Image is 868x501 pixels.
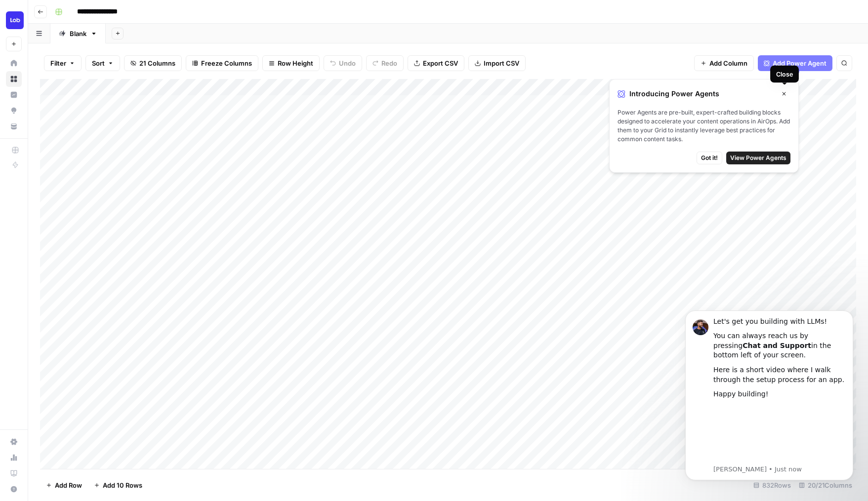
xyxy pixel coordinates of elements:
a: Browse [6,71,22,87]
button: Export CSV [408,55,464,71]
a: Learning Hub [6,465,22,481]
iframe: youtube [43,106,175,165]
div: Introducing Power Agents [618,87,790,100]
button: Add Column [694,55,754,71]
a: Usage [6,450,22,465]
button: 21 Columns [124,55,182,71]
span: Filter [50,58,66,68]
button: Add Power Agent [758,55,832,71]
span: Add Power Agent [773,58,827,68]
span: Sort [92,58,105,68]
span: Power Agents are pre-built, expert-crafted building blocks designed to accelerate your content op... [618,108,790,144]
span: Add 10 Rows [103,480,142,490]
div: Blank [70,29,86,39]
button: Row Height [262,55,320,71]
button: View Power Agents [726,152,790,164]
span: Add Row [55,480,82,490]
a: Settings [6,434,22,450]
span: 21 Columns [139,58,175,68]
span: Row Height [278,58,313,68]
button: Help + Support [6,481,22,497]
button: Filter [44,55,82,71]
button: Sort [85,55,120,71]
a: Your Data [6,118,22,134]
span: Got it! [701,154,718,162]
span: Undo [339,58,356,68]
span: Import CSV [484,58,519,68]
a: Insights [6,87,22,103]
button: Workspace: Lob [6,8,22,33]
button: Import CSV [468,55,526,71]
a: Opportunities [6,103,22,118]
button: Add Row [40,477,88,493]
button: Add 10 Rows [88,477,148,493]
button: Redo [366,55,404,71]
a: Blank [50,24,106,43]
button: Got it! [697,152,722,164]
button: Undo [324,55,362,71]
span: Redo [381,58,397,68]
span: Add Column [709,58,747,68]
span: View Power Agents [730,154,786,162]
span: Export CSV [423,58,458,68]
span: Freeze Columns [201,58,252,68]
p: Message from Steven, sent Just now [43,167,175,176]
div: Close [776,69,793,78]
img: Lob Logo [6,11,24,29]
button: Freeze Columns [186,55,258,71]
a: Home [6,55,22,71]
